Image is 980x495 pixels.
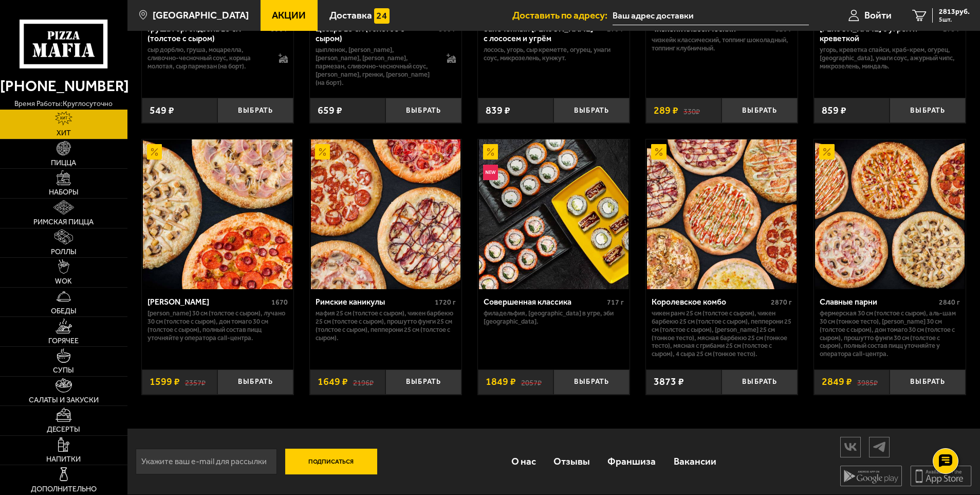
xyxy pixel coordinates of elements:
span: Войти [864,10,892,20]
img: Славные парни [815,139,965,289]
input: Ваш адрес доставки [613,6,808,25]
span: 289 ₽ [654,105,678,116]
img: Римские каникулы [311,139,460,289]
span: 1720 г [435,298,456,307]
span: 1849 ₽ [486,377,516,387]
span: 859 ₽ [822,105,846,116]
span: 717 г [607,298,624,307]
span: 5 шт. [939,16,970,23]
button: Выбрать [722,98,798,123]
span: Доставить по адресу: [512,10,613,20]
span: 2849 ₽ [822,377,852,387]
img: Акционный [483,144,498,160]
span: Роллы [51,249,77,256]
span: 1670 [271,298,288,307]
span: 2870 г [771,298,792,307]
a: Отзывы [545,445,599,478]
button: Выбрать [890,98,966,123]
img: Акционный [651,144,667,160]
a: Франшиза [599,445,664,478]
div: Груша горгондзола 25 см (толстое с сыром) [147,24,268,43]
a: АкционныйНовинкаСовершенная классика [478,139,630,289]
p: сыр дорблю, груша, моцарелла, сливочно-чесночный соус, корица молотая, сыр пармезан (на борт). [147,46,269,70]
span: 2840 г [939,298,960,307]
span: Салаты и закуски [29,397,99,404]
div: Цезарь 25 см (толстое с сыром) [316,24,436,43]
span: Горячее [48,338,79,345]
span: Дополнительно [31,486,97,493]
span: Обеды [51,308,77,315]
span: Римская пицца [33,219,94,226]
div: [PERSON_NAME] [147,297,269,307]
button: Выбрать [553,369,630,395]
span: Доставка [329,10,372,20]
a: АкционныйРимские каникулы [310,139,461,289]
div: Славные парни [820,297,936,307]
div: Совершенная классика [484,297,604,307]
img: vk [841,438,860,456]
div: Запеченный [PERSON_NAME] с лососем и угрём [484,24,604,43]
img: Хет Трик [143,139,292,289]
img: Акционный [315,144,330,160]
a: АкционныйКоролевское комбо [646,139,798,289]
span: 1649 ₽ [318,377,348,387]
span: 839 ₽ [486,105,510,116]
span: 659 ₽ [318,105,342,116]
span: 2813 руб. [939,8,970,15]
span: Хит [57,130,71,137]
button: Выбрать [722,369,798,395]
span: 549 ₽ [150,105,174,116]
div: [PERSON_NAME] с угрём и креветкой [820,24,940,43]
span: Супы [53,367,74,374]
p: Чизкейк классический, топпинг шоколадный, топпинг клубничный. [652,36,792,52]
span: Десерты [47,426,80,433]
button: Выбрать [385,369,461,395]
p: лосось, угорь, Сыр креметте, огурец, унаги соус, микрозелень, кунжут. [484,46,624,62]
img: Новинка [483,165,498,180]
button: Выбрать [217,369,293,395]
span: Пицца [51,160,76,167]
span: Акции [272,10,306,20]
div: Римские каникулы [316,297,432,307]
p: Чикен Ранч 25 см (толстое с сыром), Чикен Барбекю 25 см (толстое с сыром), Пепперони 25 см (толст... [652,309,792,358]
div: Королевское комбо [652,297,768,307]
button: Выбрать [385,98,461,123]
s: 3985 ₽ [857,377,878,387]
p: [PERSON_NAME] 30 см (толстое с сыром), Лучано 30 см (толстое с сыром), Дон Томаго 30 см (толстое ... [147,309,288,342]
input: Укажите ваш e-mail для рассылки [136,449,277,474]
s: 330 ₽ [683,105,700,116]
button: Выбрать [217,98,293,123]
span: [GEOGRAPHIC_DATA] [153,10,249,20]
img: Королевское комбо [647,139,797,289]
p: Мафия 25 см (толстое с сыром), Чикен Барбекю 25 см (толстое с сыром), Прошутто Фунги 25 см (толст... [316,309,456,342]
button: Подписаться [285,449,377,474]
p: Филадельфия, [GEOGRAPHIC_DATA] в угре, Эби [GEOGRAPHIC_DATA]. [484,309,624,326]
img: Акционный [819,144,835,160]
a: АкционныйСлавные парни [814,139,966,289]
span: 1599 ₽ [150,377,180,387]
s: 2196 ₽ [353,377,374,387]
span: Наборы [49,189,79,196]
a: Вакансии [665,445,725,478]
span: 3873 ₽ [654,377,684,387]
s: 2057 ₽ [521,377,542,387]
a: О нас [503,445,545,478]
a: АкционныйХет Трик [142,139,293,289]
img: Совершенная классика [479,139,628,289]
s: 2357 ₽ [185,377,206,387]
img: Акционный [147,144,162,160]
img: 15daf4d41897b9f0e9f617042186c801.svg [374,8,390,24]
p: угорь, креветка спайси, краб-крем, огурец, [GEOGRAPHIC_DATA], унаги соус, ажурный чипс, микрозеле... [820,46,960,70]
p: цыпленок, [PERSON_NAME], [PERSON_NAME], [PERSON_NAME], пармезан, сливочно-чесночный соус, [PERSON... [316,46,437,86]
p: Фермерская 30 см (толстое с сыром), Аль-Шам 30 см (тонкое тесто), [PERSON_NAME] 30 см (толстое с ... [820,309,960,358]
button: Выбрать [553,98,630,123]
span: Напитки [46,456,81,463]
span: WOK [55,278,72,285]
img: tg [870,438,889,456]
button: Выбрать [890,369,966,395]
